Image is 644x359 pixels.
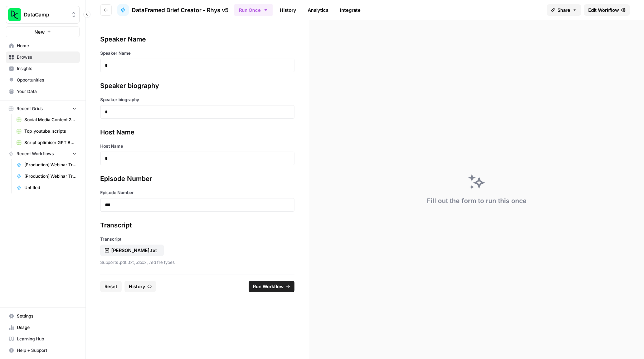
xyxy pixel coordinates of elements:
[13,137,80,148] a: Script optimiser GPT Build V2 Grid
[6,40,80,51] a: Home
[275,4,301,16] a: History
[17,324,77,331] span: Usage
[336,4,365,16] a: Integrate
[6,86,80,97] a: Your Data
[104,283,117,290] span: Reset
[24,139,77,146] span: Script optimiser GPT Build V2 Grid
[17,313,77,319] span: Settings
[100,81,294,91] div: Speaker biography
[6,322,80,333] a: Usage
[13,171,80,182] a: [Production] Webinar Transcription and Summary for the
[17,54,77,60] span: Browse
[16,151,54,157] span: Recent Workflows
[24,173,77,179] span: [Production] Webinar Transcription and Summary for the
[6,310,80,322] a: Settings
[117,4,229,16] a: DataFramed Brief Creator - Rhys v5
[13,126,80,137] a: Top_youtube_scripts
[249,281,294,292] button: Run Workflow
[100,245,164,256] button: [PERSON_NAME].txt
[13,182,80,193] a: Untitled
[17,88,77,95] span: Your Data
[17,43,77,49] span: Home
[6,333,80,345] a: Learning Hub
[100,259,294,266] p: Supports .pdf, .txt, .docx, .md file types
[100,97,294,103] label: Speaker biography
[24,117,77,123] span: Social Media Content 2025
[132,6,229,14] span: DataFramed Brief Creator - Rhys v5
[253,283,284,290] span: Run Workflow
[6,103,80,114] button: Recent Grids
[100,50,294,56] label: Speaker Name
[303,4,333,16] a: Analytics
[24,11,67,18] span: DataCamp
[34,28,45,35] span: New
[547,4,581,16] button: Share
[17,77,77,83] span: Opportunities
[100,143,294,149] label: Host Name
[6,51,80,63] a: Browse
[8,8,21,21] img: DataCamp Logo
[125,281,156,292] button: History
[6,74,80,86] a: Opportunities
[17,65,77,72] span: Insights
[6,148,80,159] button: Recent Workflows
[17,336,77,342] span: Learning Hub
[24,162,77,168] span: [Production] Webinar Transcription and Summary ([PERSON_NAME])
[6,345,80,356] button: Help + Support
[427,196,527,206] div: Fill out the form to run this once
[129,283,145,290] span: History
[557,6,570,14] span: Share
[584,4,630,16] a: Edit Workflow
[24,128,77,134] span: Top_youtube_scripts
[6,63,80,74] a: Insights
[234,4,273,16] button: Run Once
[13,159,80,171] a: [Production] Webinar Transcription and Summary ([PERSON_NAME])
[13,114,80,126] a: Social Media Content 2025
[100,281,122,292] button: Reset
[16,105,43,112] span: Recent Grids
[6,6,80,24] button: Workspace: DataCamp
[100,190,294,196] label: Episode Number
[17,347,77,354] span: Help + Support
[588,6,619,14] span: Edit Workflow
[100,127,294,137] div: Host Name
[111,247,157,254] p: [PERSON_NAME].txt
[6,26,80,37] button: New
[100,34,294,44] div: Speaker Name
[100,174,294,184] div: Episode Number
[100,220,294,230] div: Transcript
[24,185,77,191] span: Untitled
[100,236,294,242] label: Transcript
